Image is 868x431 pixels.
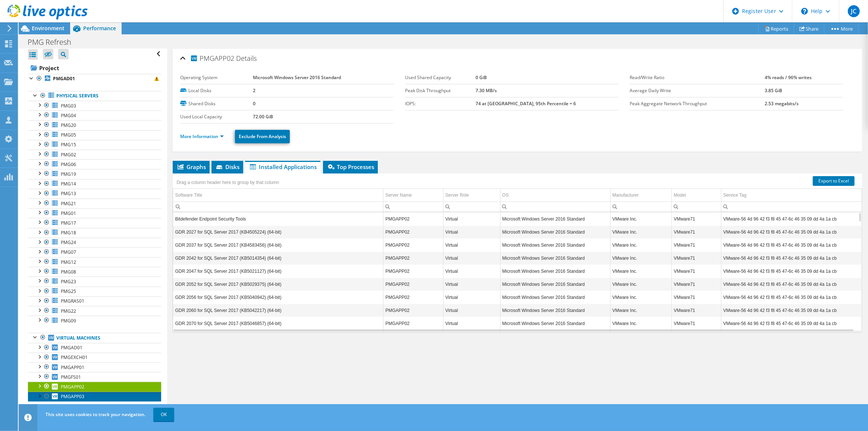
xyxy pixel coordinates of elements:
[173,278,383,291] td: Column Software Title, Value GDR 2052 for SQL Server 2017 (KB5029375) (64-bit)
[28,257,161,267] a: PMG12
[443,212,500,225] td: Column Server Role, Value Virtual
[721,252,862,265] td: Column Service Tag, Value VMware-56 4d 96 42 f3 f8 45 47-6c 46 35 09 dd 4a 1a cb
[383,225,444,238] td: Column Server Name, Value PMGAPP02
[61,269,76,275] span: PMG08
[28,353,161,362] a: PMGEXCH01
[672,238,721,252] td: Column Model, Value VMware71
[61,103,76,109] span: PMG03
[61,229,76,236] span: PMG18
[28,316,161,325] a: PMG09
[672,225,721,238] td: Column Model, Value VMware71
[672,252,721,265] td: Column Model, Value VMware71
[500,304,610,317] td: Column OS, Value Microsoft Windows Server 2016 Standard
[28,159,161,169] a: PMG06
[500,202,610,212] td: Column OS, Filter cell
[61,259,76,265] span: PMG12
[500,225,610,238] td: Column OS, Value Microsoft Windows Server 2016 Standard
[61,200,76,207] span: PMG21
[500,252,610,265] td: Column OS, Value Microsoft Windows Server 2016 Standard
[253,87,256,94] b: 2
[630,74,765,81] label: Read/Write Ratio
[173,317,383,330] td: Column Software Title, Value GDR 2070 for SQL Server 2017 (KB5046857) (64-bit)
[61,384,84,390] span: PMGAPP02
[383,202,444,212] td: Column Server Name, Filter cell
[61,152,76,158] span: PMG02
[672,265,721,278] td: Column Model, Value VMware71
[383,189,444,202] td: Server Name Column
[61,344,82,351] span: PMGAD01
[28,277,161,286] a: PMG23
[190,54,234,62] span: PMGAPP02
[61,288,76,294] span: PMG25
[173,174,862,332] div: Data grid
[83,25,116,32] span: Performance
[173,202,383,212] td: Column Software Title, Filter cell
[721,189,862,202] td: Service Tag Column
[721,212,862,225] td: Column Service Tag, Value VMware-56 4d 96 42 f3 f8 45 47-6c 46 35 09 dd 4a 1a cb
[500,317,610,330] td: Column OS, Value Microsoft Windows Server 2016 Standard
[61,161,76,168] span: PMG06
[28,362,161,372] a: PMGAPP01
[61,210,76,216] span: PMG01
[801,8,808,15] svg: \n
[215,163,239,171] span: Disks
[443,202,500,212] td: Column Server Role, Filter cell
[53,75,75,82] b: PMGAD01
[383,252,444,265] td: Column Server Name, Value PMGAPP02
[28,91,161,101] a: Physical Servers
[383,317,444,330] td: Column Server Name, Value PMGAPP02
[476,100,576,107] b: 74 at [GEOGRAPHIC_DATA], 95th Percentile = 6
[61,220,76,226] span: PMG17
[61,308,76,314] span: PMG22
[28,150,161,159] a: PMG02
[721,304,862,317] td: Column Service Tag, Value VMware-56 4d 96 42 f3 f8 45 47-6c 46 35 09 dd 4a 1a cb
[28,179,161,189] a: PMG14
[28,218,161,228] a: PMG17
[28,247,161,257] a: PMG07
[383,304,444,317] td: Column Server Name, Value PMGAPP02
[61,190,76,197] span: PMG13
[173,304,383,317] td: Column Software Title, Value GDR 2060 for SQL Server 2017 (KB5042217) (64-bit)
[721,238,862,252] td: Column Service Tag, Value VMware-56 4d 96 42 f3 f8 45 47-6c 46 35 09 dd 4a 1a cb
[672,278,721,291] td: Column Model, Value VMware71
[630,87,765,94] label: Average Daily Write
[28,62,161,74] a: Project
[765,100,799,107] b: 2.53 megabits/s
[610,238,672,252] td: Column Manufacturer, Value VMware Inc.
[180,113,253,121] label: Used Local Capacity
[383,278,444,291] td: Column Server Name, Value PMGAPP02
[794,23,824,34] a: Share
[721,202,862,212] td: Column Service Tag, Filter cell
[253,100,256,107] b: 0
[672,212,721,225] td: Column Model, Value VMware71
[173,238,383,252] td: Column Software Title, Value GDR 2037 for SQL Server 2017 (KB4583456) (64-bit)
[28,343,161,353] a: PMGAD01
[173,225,383,238] td: Column Software Title, Value GDR 2027 for SQL Server 2017 (KB4505224) (64-bit)
[153,408,174,421] a: OK
[610,317,672,330] td: Column Manufacturer, Value VMware Inc.
[28,208,161,218] a: PMG01
[61,318,76,324] span: PMG09
[173,212,383,225] td: Column Software Title, Value Bitdefender Endpoint Security Tools
[61,171,76,177] span: PMG19
[405,74,476,81] label: Used Shared Capacity
[721,265,862,278] td: Column Service Tag, Value VMware-56 4d 96 42 f3 f8 45 47-6c 46 35 09 dd 4a 1a cb
[61,354,88,360] span: PMGEXCH01
[500,238,610,252] td: Column OS, Value Microsoft Windows Server 2016 Standard
[848,5,860,17] span: JC
[46,411,145,418] span: This site uses cookies to track your navigation.
[173,252,383,265] td: Column Software Title, Value GDR 2042 for SQL Server 2017 (KB5014354) (64-bit)
[61,249,76,255] span: PMG07
[500,265,610,278] td: Column OS, Value Microsoft Windows Server 2016 Standard
[672,317,721,330] td: Column Model, Value VMware71
[28,333,161,343] a: Virtual Machines
[28,392,161,402] a: PMGAPP03
[443,304,500,317] td: Column Server Role, Value Virtual
[61,122,76,128] span: PMG20
[61,374,81,380] span: PMGFS01
[176,163,206,171] span: Graphs
[28,101,161,110] a: PMG03
[721,317,862,330] td: Column Service Tag, Value VMware-56 4d 96 42 f3 f8 45 47-6c 46 35 09 dd 4a 1a cb
[28,74,161,84] a: PMGAD01
[612,191,639,200] div: Manufacturer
